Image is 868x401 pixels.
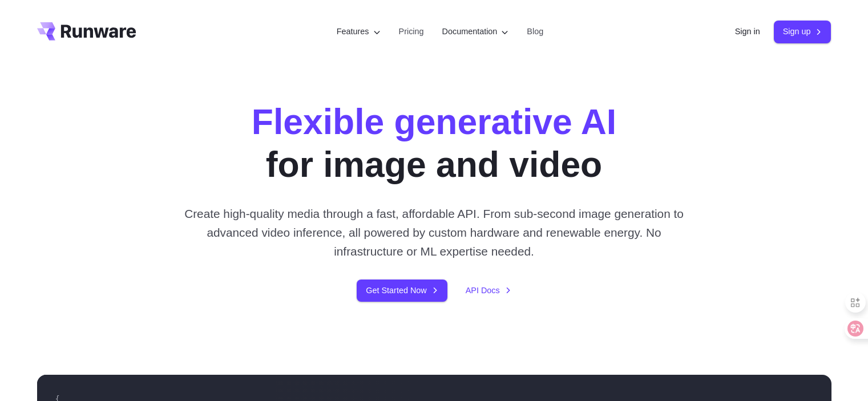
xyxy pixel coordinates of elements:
[357,280,447,302] a: Get Started Now
[466,284,511,297] a: API Docs
[180,204,688,261] p: Create high-quality media through a fast, affordable API. From sub-second image generation to adv...
[442,25,509,38] label: Documentation
[252,100,616,186] h1: for image and video
[527,25,543,38] a: Blog
[337,25,381,38] label: Features
[252,102,616,141] strong: Flexible generative AI
[774,21,831,43] a: Sign up
[735,25,760,38] a: Sign in
[399,25,424,38] a: Pricing
[37,22,136,40] a: Go to /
